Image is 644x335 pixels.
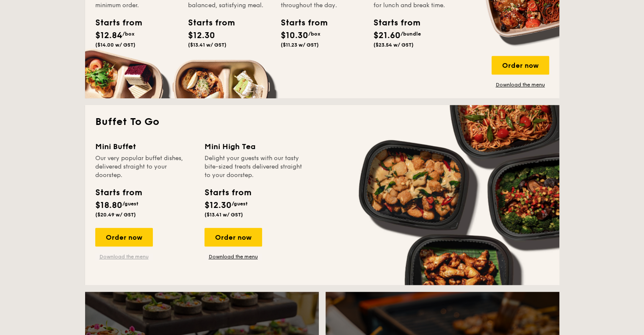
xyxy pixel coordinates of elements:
div: Starts from [95,186,141,199]
span: ($23.54 w/ GST) [373,42,414,48]
span: ($14.00 w/ GST) [95,42,135,48]
span: ($11.23 w/ GST) [281,42,319,48]
span: $12.30 [205,200,232,210]
div: Starts from [373,17,412,29]
div: Mini Buffet [95,141,194,152]
div: Order now [95,228,153,246]
span: /box [308,31,321,37]
span: /box [122,31,135,37]
div: Mini High Tea [205,141,304,152]
div: Order now [205,228,262,246]
span: /bundle [401,31,421,37]
span: $21.60 [373,30,401,41]
div: Order now [492,56,549,75]
span: $12.84 [95,30,122,41]
div: Starts from [188,17,226,29]
div: Starts from [205,186,251,199]
span: ($13.41 w/ GST) [205,212,243,218]
span: $12.30 [188,30,215,41]
a: Download the menu [492,81,549,88]
span: /guest [122,201,138,207]
a: Download the menu [95,253,153,260]
span: ($13.41 w/ GST) [188,42,227,48]
div: Our very popular buffet dishes, delivered straight to your doorstep. [95,154,194,180]
span: ($20.49 w/ GST) [95,212,136,218]
div: Starts from [95,17,133,29]
a: Download the menu [205,253,262,260]
h2: Buffet To Go [95,115,549,129]
span: $10.30 [281,30,308,41]
span: $18.80 [95,200,122,210]
div: Starts from [281,17,319,29]
span: /guest [232,201,248,207]
div: Delight your guests with our tasty bite-sized treats delivered straight to your doorstep. [205,154,304,180]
